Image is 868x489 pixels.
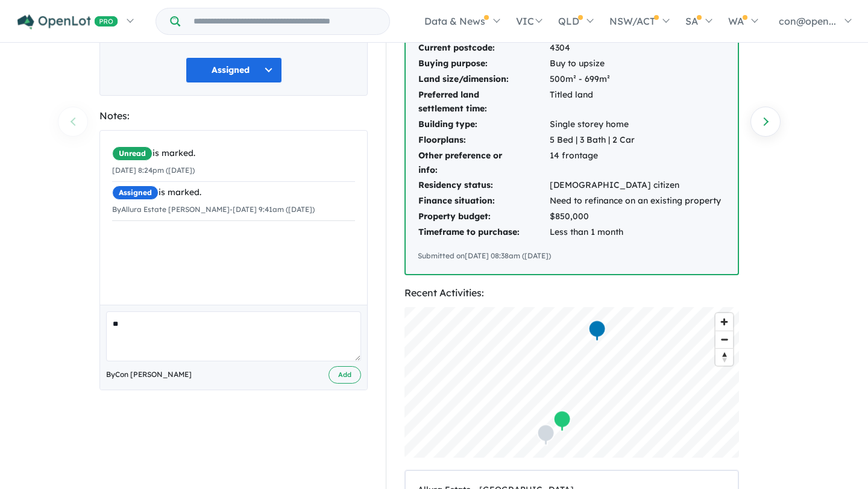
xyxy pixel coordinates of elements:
span: Zoom out [715,331,733,348]
td: Finance situation: [418,193,549,209]
span: Unread [112,146,153,161]
span: con@open... [779,15,836,27]
button: Zoom out [715,331,733,348]
td: [DEMOGRAPHIC_DATA] citizen [549,178,722,193]
small: By Allura Estate [PERSON_NAME] - [DATE] 9:41am ([DATE]) [112,205,315,214]
div: Notes: [99,108,368,124]
td: 14 frontage [549,148,722,178]
td: Residency status: [418,178,549,193]
span: By Con [PERSON_NAME] [106,369,192,381]
td: Need to refinance on an existing property [549,193,722,209]
td: Building type: [418,117,549,132]
span: Assigned [112,185,159,200]
td: Timeframe to purchase: [418,225,549,240]
canvas: Map [404,307,739,458]
div: is marked. [112,146,355,161]
div: Map marker [553,410,571,432]
button: Reset bearing to north [715,348,733,366]
td: Single storey home [549,117,722,132]
div: Map marker [588,319,606,341]
td: Current postcode: [418,40,549,56]
td: Other preference or info: [418,148,549,178]
button: Add [329,366,361,384]
td: Land size/dimension: [418,72,549,87]
div: is marked. [112,185,355,200]
input: Try estate name, suburb, builder or developer [183,8,387,34]
td: $850,000 [549,209,722,225]
td: Property budget: [418,209,549,225]
td: Buy to upsize [549,56,722,72]
div: Recent Activities: [404,285,739,301]
button: Assigned [186,57,282,83]
span: Reset bearing to north [715,349,733,366]
small: [DATE] 8:24pm ([DATE]) [112,166,195,175]
td: Buying purpose: [418,56,549,72]
div: Submitted on [DATE] 08:38am ([DATE]) [418,250,726,262]
td: Less than 1 month [549,225,722,240]
td: Floorplans: [418,132,549,148]
div: Map marker [537,423,555,446]
td: 5 Bed | 3 Bath | 2 Car [549,132,722,148]
td: 500m² - 699m² [549,72,722,87]
td: Preferred land settlement time: [418,87,549,117]
td: 4304 [549,40,722,56]
td: Titled land [549,87,722,117]
img: Openlot PRO Logo White [17,14,118,30]
button: Zoom in [715,313,733,331]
